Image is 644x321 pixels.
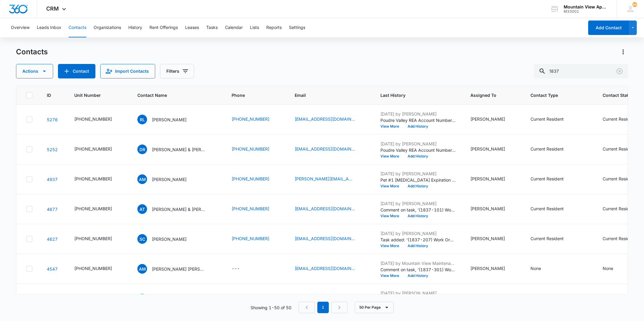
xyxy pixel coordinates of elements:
[470,176,505,182] div: [PERSON_NAME]
[47,237,58,242] a: Navigate to contact details page for Shannon Cates
[530,176,564,182] div: Current Resident
[380,266,456,273] p: Comment on task, '(1837-301) Work Order ' "Breaker was tripped. Assessed outlets and anything out...
[47,147,58,152] a: Navigate to contact details page for Daniel Ramos & Monica Arias
[137,234,197,244] div: Contact Name - Shannon Cates - Select to Edit Field
[69,18,86,37] button: Contacts
[380,290,456,296] p: [DATE] by [PERSON_NAME]
[403,244,432,248] button: Add History
[137,145,217,154] div: Contact Name - Daniel Ramos & Monica Arias - Select to Edit Field
[317,302,329,313] em: 1
[289,18,305,37] button: Settings
[251,304,291,311] p: Showing 1-50 of 50
[380,244,403,248] button: View More
[47,207,58,212] a: Navigate to contact details page for Angelina Terrell & Jo Austyn Mcneil
[403,154,432,158] button: Add History
[46,5,59,12] span: CRM
[16,47,48,56] h1: Contacts
[232,235,280,243] div: Phone - (970) 631-6954 - Select to Edit Field
[225,18,243,37] button: Calendar
[47,177,58,182] a: Navigate to contact details page for Andrew Mendizabal
[530,116,564,122] div: Current Resident
[47,266,58,272] a: Navigate to contact details page for Allie Marie Lauck & Judeth Meyer
[380,111,456,117] p: [DATE] by [PERSON_NAME]
[266,18,282,37] button: Reports
[564,9,608,14] div: account id
[232,92,271,98] span: Phone
[232,176,280,183] div: Phone - (720) 291-6289 - Select to Edit Field
[295,92,357,98] span: Email
[380,92,447,98] span: Last History
[534,64,628,78] input: Search Contacts
[74,176,123,183] div: Unit Number - 545-1837-203 - Select to Edit Field
[74,116,112,122] div: [PHONE_NUMBER]
[530,235,575,243] div: Contact Type - Current Resident - Select to Edit Field
[380,237,456,243] p: Task added: '(1837-207) Work Order '
[74,205,112,212] div: [PHONE_NUMBER]
[232,116,280,123] div: Phone - (307) 757-5023 - Select to Edit Field
[295,116,366,123] div: Email - rleetun@gmail.com - Select to Edit Field
[530,265,552,272] div: Contact Type - None - Select to Edit Field
[470,235,505,242] div: [PERSON_NAME]
[137,145,147,154] span: DR
[632,2,637,7] div: notifications count
[403,184,432,188] button: Add History
[380,184,403,188] button: View More
[74,265,123,272] div: Unit Number - 545-1837-301 - Select to Edit Field
[530,146,564,152] div: Current Resident
[470,205,516,213] div: Assigned To - Makenna Berry - Select to Edit Field
[11,18,30,37] button: Overview
[470,176,516,183] div: Assigned To - Kaitlyn Mendoza - Select to Edit Field
[530,205,564,212] div: Current Resident
[615,66,624,76] button: Clear
[94,18,121,37] button: Organizations
[37,18,61,37] button: Leads Inbox
[403,125,432,128] button: Add History
[185,18,199,37] button: Leases
[232,205,269,212] a: [PHONE_NUMBER]
[295,235,355,242] a: [EMAIL_ADDRESS][DOMAIN_NAME]
[100,64,155,78] button: Import Contacts
[128,18,142,37] button: History
[588,21,629,35] button: Add Contact
[137,294,147,304] span: ER
[530,116,575,123] div: Contact Type - Current Resident - Select to Edit Field
[380,125,403,128] button: View More
[380,177,456,183] p: Pet #1 [MEDICAL_DATA] Expiration Date changed from [DATE] to [DATE].
[74,235,112,242] div: [PHONE_NUMBER]
[137,204,147,214] span: AT
[232,116,269,122] a: [PHONE_NUMBER]
[74,265,112,272] div: [PHONE_NUMBER]
[152,266,206,272] p: [PERSON_NAME] [PERSON_NAME] & [PERSON_NAME]
[470,265,505,272] div: [PERSON_NAME]
[295,146,355,152] a: [EMAIL_ADDRESS][DOMAIN_NAME]
[152,176,187,183] p: [PERSON_NAME]
[295,235,366,243] div: Email - shannonmedina74@gmail.com - Select to Edit Field
[470,92,507,98] span: Assigned To
[564,5,608,9] div: account name
[632,2,637,7] span: 88
[295,265,355,272] a: [EMAIL_ADDRESS][DOMAIN_NAME]
[232,146,280,153] div: Phone - (629) 261-2376 - Select to Edit Field
[232,176,269,182] a: [PHONE_NUMBER]
[232,146,269,152] a: [PHONE_NUMBER]
[618,47,628,57] button: Actions
[403,274,432,278] button: Add History
[295,176,355,182] a: [PERSON_NAME][EMAIL_ADDRESS][DOMAIN_NAME]
[206,18,218,37] button: Tasks
[380,117,456,123] p: Poudre Valley REA Account Number changed to 79378009.
[137,115,147,124] span: RL
[152,206,206,212] p: [PERSON_NAME] & [PERSON_NAME] [PERSON_NAME]
[470,235,516,243] div: Assigned To - Makenna Berry - Select to Edit Field
[232,235,269,242] a: [PHONE_NUMBER]
[470,146,516,153] div: Assigned To - Makenna Berry - Select to Edit Field
[295,265,366,272] div: Email - allielauck20@gmail.com - Select to Edit Field
[380,207,456,213] p: Comment on task, '(1837-101) Work Order ' "The tenant called and they were able to get this figur...
[74,146,112,152] div: [PHONE_NUMBER]
[58,64,95,78] button: Add Contact
[530,176,575,183] div: Contact Type - Current Resident - Select to Edit Field
[74,116,123,123] div: Unit Number - 545-1837-206 - Select to Edit Field
[380,260,456,266] p: [DATE] by Mountain View Maintenance
[603,265,624,272] div: Contact Status - None - Select to Edit Field
[152,116,187,123] p: [PERSON_NAME]
[232,265,251,272] div: Phone - - Select to Edit Field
